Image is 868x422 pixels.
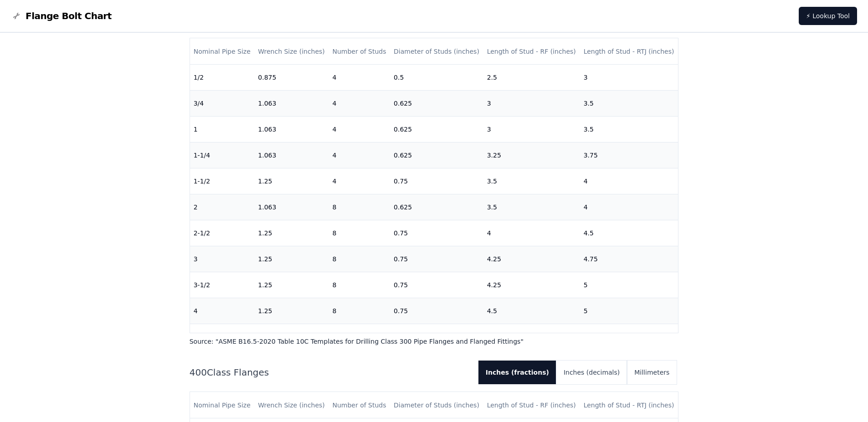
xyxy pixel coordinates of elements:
th: Number of Studs [329,392,390,418]
td: 8 [329,272,390,298]
td: 4 [483,220,580,246]
th: Wrench Size (inches) [254,392,329,418]
td: 4.25 [483,246,580,272]
th: Length of Stud - RTJ (inches) [580,38,678,64]
td: 4.5 [483,298,580,324]
td: 4 [329,168,390,194]
td: 4 [329,142,390,168]
h2: 400 Class Flanges [190,366,471,379]
th: Diameter of Studs (inches) [390,392,483,418]
td: 8 [329,220,390,246]
td: 2 [190,194,255,220]
button: Inches (fractions) [478,361,556,384]
td: 3.25 [483,142,580,168]
td: 3.5 [483,168,580,194]
td: 3 [483,116,580,142]
th: Length of Stud - RTJ (inches) [580,392,678,418]
th: Nominal Pipe Size [190,38,255,64]
th: Nominal Pipe Size [190,392,255,418]
td: 1.063 [254,142,329,168]
td: 0.5 [390,64,483,90]
td: 2.5 [483,64,580,90]
td: 1.063 [254,90,329,116]
td: 0.625 [390,90,483,116]
td: 0.625 [390,142,483,168]
th: Length of Stud - RF (inches) [483,392,580,418]
td: 5 [580,298,678,324]
td: 8 [329,194,390,220]
td: 3 [483,90,580,116]
img: Flange Bolt Chart Logo [11,10,22,21]
span: Flange Bolt Chart [26,10,112,22]
td: 0.875 [254,64,329,90]
td: 4 [329,90,390,116]
td: 1 [190,116,255,142]
th: Length of Stud - RF (inches) [483,38,580,64]
a: Flange Bolt Chart LogoFlange Bolt Chart [11,10,112,22]
td: 5 [580,272,678,298]
td: 8 [329,246,390,272]
td: 1/2 [190,64,255,90]
td: 1.25 [254,168,329,194]
td: 0.75 [390,298,483,324]
th: Diameter of Studs (inches) [390,38,483,64]
td: 4.75 [580,246,678,272]
td: 5.25 [580,324,678,350]
td: 0.75 [390,246,483,272]
td: 4 [190,298,255,324]
th: Wrench Size (inches) [254,38,329,64]
td: 3/4 [190,90,255,116]
td: 1.25 [254,324,329,350]
td: 4 [580,168,678,194]
td: 1-1/2 [190,168,255,194]
td: 1-1/4 [190,142,255,168]
td: 5 [190,324,255,350]
td: 3.5 [580,90,678,116]
td: 4.25 [483,272,580,298]
td: 0.625 [390,116,483,142]
td: 0.625 [390,194,483,220]
button: Millimeters [627,361,677,384]
td: 0.75 [390,168,483,194]
td: 1.25 [254,246,329,272]
a: ⚡ Lookup Tool [799,7,857,25]
td: 1.063 [254,194,329,220]
td: 3 [580,64,678,90]
td: 1.063 [254,116,329,142]
td: 4.75 [483,324,580,350]
td: 8 [329,324,390,350]
td: 4 [580,194,678,220]
td: 0.75 [390,272,483,298]
td: 3.5 [580,116,678,142]
td: 4 [329,116,390,142]
th: Number of Studs [329,38,390,64]
td: 8 [329,298,390,324]
td: 1.25 [254,298,329,324]
button: Inches (decimals) [556,361,627,384]
td: 3.5 [483,194,580,220]
td: 3-1/2 [190,272,255,298]
td: 2-1/2 [190,220,255,246]
td: 4.5 [580,220,678,246]
td: 1.25 [254,272,329,298]
p: Source: " ASME B16.5-2020 Table 10C Templates for Drilling Class 300 Pipe Flanges and Flanged Fit... [190,337,679,346]
td: 1.25 [254,220,329,246]
td: 0.75 [390,324,483,350]
td: 0.75 [390,220,483,246]
td: 3 [190,246,255,272]
td: 4 [329,64,390,90]
td: 3.75 [580,142,678,168]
